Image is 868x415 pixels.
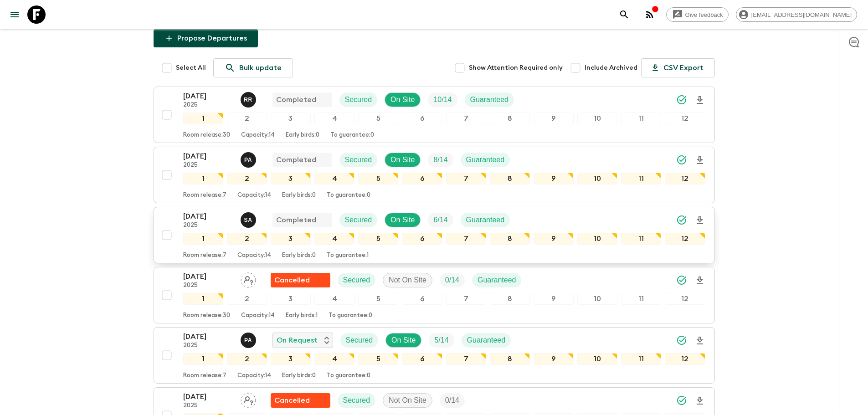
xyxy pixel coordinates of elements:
[329,312,372,319] p: To guarantee: 0
[385,333,421,348] div: On Site
[327,372,370,379] p: To guarantee: 0
[271,233,311,245] div: 3
[183,372,226,379] p: Room release: 7
[237,252,271,259] p: Capacity: 14
[470,94,509,105] p: Guaranteed
[391,335,416,346] p: On Site
[274,275,310,286] p: Cancelled
[534,233,574,245] div: 9
[694,155,705,166] svg: Download Onboarding
[466,154,505,165] p: Guaranteed
[183,162,233,169] p: 2025
[227,233,267,245] div: 2
[176,63,206,72] span: Select All
[183,192,226,199] p: Room release: 7
[339,92,378,107] div: Secured
[402,293,442,305] div: 6
[621,113,661,124] div: 11
[183,271,233,282] p: [DATE]
[276,94,316,105] p: Completed
[345,94,372,105] p: Secured
[389,395,426,406] p: Not On Site
[340,333,379,348] div: Secured
[694,395,705,406] svg: Download Onboarding
[154,29,258,47] button: Propose Departures
[213,58,293,77] a: Bulk update
[346,335,373,346] p: Secured
[666,7,729,22] a: Give feedback
[621,293,661,305] div: 11
[402,113,442,124] div: 6
[241,155,258,162] span: Prasad Adikari
[358,113,398,124] div: 5
[577,233,617,245] div: 10
[446,113,486,124] div: 7
[345,154,372,165] p: Secured
[383,393,432,408] div: Not On Site
[358,353,398,365] div: 5
[402,173,442,184] div: 6
[433,215,447,225] p: 6 / 14
[244,337,252,344] p: P A
[467,335,506,346] p: Guaranteed
[183,102,233,109] p: 2025
[271,273,330,287] div: Flash Pack cancellation
[339,153,378,167] div: Secured
[694,275,705,286] svg: Download Onboarding
[274,395,310,406] p: Cancelled
[286,132,319,139] p: Early birds: 0
[241,395,256,403] span: Assign pack leader
[534,173,574,184] div: 9
[694,95,705,106] svg: Download Onboarding
[676,335,687,346] svg: Synced Successfully
[183,173,223,184] div: 1
[676,215,687,225] svg: Synced Successfully
[183,293,223,305] div: 1
[282,192,316,199] p: Early birds: 0
[327,252,369,259] p: To guarantee: 1
[385,213,421,227] div: On Site
[314,173,354,184] div: 4
[390,215,415,225] p: On Site
[183,113,223,124] div: 1
[154,207,715,263] button: [DATE]2025Suren AbeykoonCompletedSecuredOn SiteTrip FillGuaranteed123456789101112Room release:7Ca...
[490,233,530,245] div: 8
[665,113,705,124] div: 12
[680,11,728,18] span: Give feedback
[390,154,415,165] p: On Site
[241,95,258,102] span: Ramli Raban
[490,353,530,365] div: 8
[271,293,311,305] div: 3
[665,293,705,305] div: 12
[446,293,486,305] div: 7
[327,192,370,199] p: To guarantee: 0
[314,113,354,124] div: 4
[434,335,448,346] p: 5 / 14
[433,154,447,165] p: 8 / 14
[694,215,705,226] svg: Download Onboarding
[183,252,226,259] p: Room release: 7
[241,275,256,282] span: Assign pack leader
[183,132,230,139] p: Room release: 30
[343,275,370,286] p: Secured
[183,282,233,289] p: 2025
[446,173,486,184] div: 7
[358,173,398,184] div: 5
[440,273,465,287] div: Trip Fill
[446,353,486,365] div: 7
[154,87,715,143] button: [DATE]2025Ramli Raban CompletedSecuredOn SiteTrip FillGuaranteed123456789101112Room release:30Cap...
[385,153,421,167] div: On Site
[227,173,267,184] div: 2
[402,233,442,245] div: 6
[276,154,316,165] p: Completed
[358,293,398,305] div: 5
[282,252,316,259] p: Early birds: 0
[282,372,316,379] p: Early birds: 0
[433,94,452,105] p: 10 / 14
[665,173,705,184] div: 12
[446,233,486,245] div: 7
[183,151,233,162] p: [DATE]
[183,211,233,222] p: [DATE]
[241,335,258,343] span: Prasad Adikari
[241,215,258,222] span: Suren Abeykoon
